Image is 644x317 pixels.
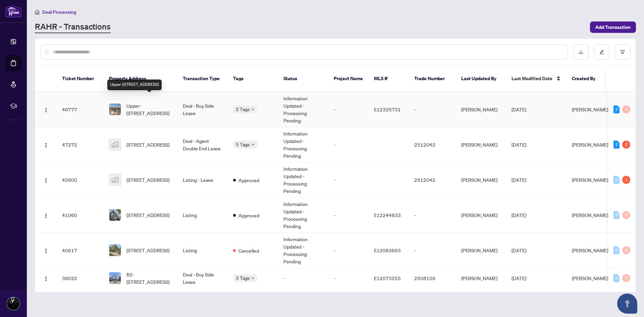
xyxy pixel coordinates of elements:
[126,102,172,117] span: Upper-[STREET_ADDRESS]
[278,92,328,127] td: Information Updated - Processing Pending
[126,271,172,285] span: B2-[STREET_ADDRESS]
[109,139,121,150] img: thumbnail-img
[456,198,506,233] td: [PERSON_NAME]
[238,176,259,184] span: Approved
[374,212,401,218] span: E12244633
[613,105,620,113] div: 2
[613,274,620,282] div: 0
[613,246,620,254] div: 0
[594,44,609,60] button: edit
[238,247,259,254] span: Cancelled
[409,92,456,127] td: -
[573,44,589,60] button: download
[57,268,104,288] td: 39022
[57,66,104,92] th: Ticket Number
[572,142,608,148] span: [PERSON_NAME]
[228,66,278,92] th: Tags
[622,141,630,149] div: 2
[617,294,637,314] button: Open asap
[374,275,401,281] span: E12073255
[109,104,121,115] img: thumbnail-img
[238,212,259,219] span: Approved
[579,50,583,54] span: download
[590,21,636,33] button: Add Transaction
[43,178,49,183] img: Logo
[622,274,630,282] div: 0
[622,105,630,113] div: 0
[278,198,328,233] td: Information Updated - Processing Pending
[615,44,630,60] button: filter
[7,297,20,310] img: Profile Icon
[595,22,631,33] span: Add Transaction
[177,233,228,268] td: Listing
[620,50,625,54] span: filter
[409,198,456,233] td: -
[42,9,76,15] span: Deal Processing
[409,233,456,268] td: -
[374,106,401,112] span: E12325731
[613,176,620,184] div: 0
[177,162,228,198] td: Listing - Lease
[512,247,526,253] span: [DATE]
[512,212,526,218] span: [DATE]
[278,268,328,288] td: -
[613,211,620,219] div: 0
[177,127,228,162] td: Deal - Agent Double End Lease
[251,276,255,280] span: down
[107,80,162,90] div: Upper-[STREET_ADDRESS]
[236,274,250,282] span: 3 Tags
[328,92,369,127] td: -
[57,198,104,233] td: 41060
[328,268,369,288] td: -
[43,213,49,218] img: Logo
[278,162,328,198] td: Information Updated - Processing Pending
[572,247,608,253] span: [PERSON_NAME]
[57,233,104,268] td: 40917
[278,233,328,268] td: Information Updated - Processing Pending
[177,92,228,127] td: Deal - Buy Side Lease
[251,143,255,146] span: down
[43,107,49,113] img: Logo
[177,66,228,92] th: Transaction Type
[328,162,369,198] td: -
[512,142,526,148] span: [DATE]
[567,66,607,92] th: Created By
[456,268,506,288] td: [PERSON_NAME]
[126,141,169,148] span: [STREET_ADDRESS]
[126,247,169,254] span: [STREET_ADDRESS]
[177,198,228,233] td: Listing
[512,106,526,112] span: [DATE]
[613,141,620,149] div: 2
[126,211,169,219] span: [STREET_ADDRESS]
[409,268,456,288] td: 2508159
[109,272,121,284] img: thumbnail-img
[278,127,328,162] td: Information Updated - Processing Pending
[622,246,630,254] div: 0
[236,105,250,113] span: 2 Tags
[5,5,21,17] img: logo
[456,127,506,162] td: [PERSON_NAME]
[177,268,228,288] td: Deal - Buy Side Lease
[328,66,369,92] th: Project Name
[512,75,552,82] span: Last Modified Date
[109,209,121,221] img: thumbnail-img
[622,176,630,184] div: 1
[512,177,526,183] span: [DATE]
[456,233,506,268] td: [PERSON_NAME]
[251,108,255,111] span: down
[369,66,409,92] th: MLS #
[41,139,51,150] button: Logo
[409,162,456,198] td: 2512042
[109,174,121,186] img: thumbnail-img
[572,106,608,112] span: [PERSON_NAME]
[328,127,369,162] td: -
[109,245,121,256] img: thumbnail-img
[35,21,111,33] a: RAHR - Transactions
[236,141,250,148] span: 5 Tags
[41,273,51,283] button: Logo
[599,50,604,54] span: edit
[328,233,369,268] td: -
[374,247,401,253] span: E12083693
[572,275,608,281] span: [PERSON_NAME]
[57,127,104,162] td: 47272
